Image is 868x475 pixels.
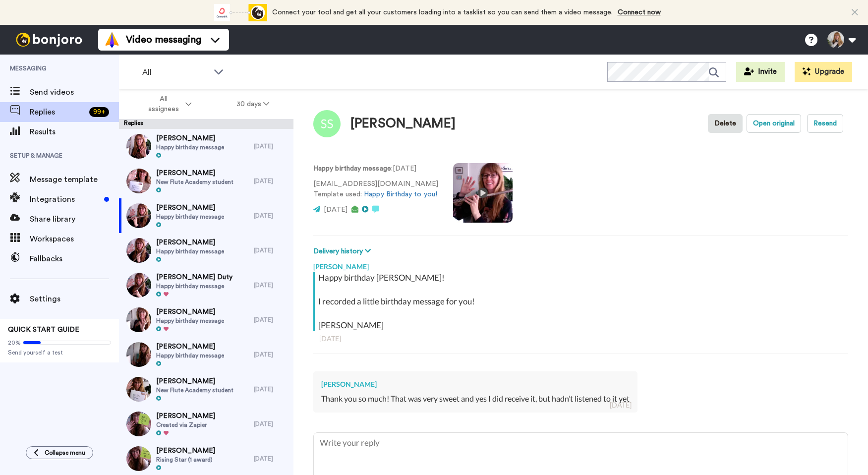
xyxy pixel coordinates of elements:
img: be06b5c5-5221-45f2-8de6-c4639ee2ac96-thumb.jpg [126,238,151,263]
img: defc174b-6698-4a70-85fb-28b6b2c50cf6-thumb.jpg [126,169,151,193]
span: Send yourself a test [8,349,111,356]
span: New Flute Academy student [156,178,233,186]
span: [PERSON_NAME] [156,237,224,247]
span: Fallbacks [30,253,119,265]
span: Workspaces [30,233,119,245]
a: [PERSON_NAME]New Flute Academy student[DATE] [119,372,293,407]
div: Thank you so much! That was very sweet and yes I did receive it, but hadn’t listened to it yet [321,393,630,405]
span: Connect your tool and get all your customers loading into a tasklist so you can send them a video... [272,9,613,16]
a: [PERSON_NAME]Happy birthday message[DATE] [119,129,293,164]
span: 20% [8,339,21,347]
span: [PERSON_NAME] [156,446,215,456]
span: Created via Zapier [156,421,215,429]
span: Share library [30,213,119,225]
img: Image of Susan Sogar [313,110,341,137]
span: Happy birthday message [156,317,224,325]
img: bj-logo-header-white.svg [12,33,86,47]
img: 150f7849-44cb-437c-bd2a-d3282a612fd6-thumb.jpg [126,412,151,436]
div: 99 + [89,107,109,117]
div: [PERSON_NAME] [313,257,848,272]
span: All assignees [143,94,183,114]
span: Happy birthday message [156,247,224,255]
div: [DATE] [254,281,289,289]
a: [PERSON_NAME] DutyHappy birthday message[DATE] [119,268,293,302]
span: [PERSON_NAME] [156,307,224,317]
a: Connect now [618,9,661,16]
img: dd04f1eb-31c4-4c44-aaeb-d627b3ca49cf-thumb.jpg [126,307,151,332]
span: Happy birthday message [156,282,232,290]
span: QUICK START GUIDE [8,326,79,333]
img: d0a94d39-7c2e-49c6-b85e-113a4394de30-thumb.jpg [126,342,151,367]
div: [DATE] [254,385,289,393]
div: [DATE] [319,334,842,344]
span: Replies [30,106,85,118]
a: [PERSON_NAME]Happy birthday message[DATE] [119,233,293,268]
span: [PERSON_NAME] [156,342,224,352]
div: [DATE] [254,212,289,220]
a: [PERSON_NAME]Created via Zapier[DATE] [119,407,293,441]
a: [PERSON_NAME]Happy birthday message[DATE] [119,302,293,337]
div: [DATE] [254,246,289,254]
span: Rising Star (1 award) [156,456,215,464]
a: Happy Birthday to you! [364,191,437,198]
div: [DATE] [254,351,289,358]
a: [PERSON_NAME]Happy birthday message[DATE] [119,198,293,233]
div: [PERSON_NAME] [350,117,456,131]
span: Settings [30,293,119,305]
span: New Flute Academy student [156,386,233,394]
span: Happy birthday message [156,213,224,221]
div: [DATE] [254,177,289,185]
img: vm-color.svg [104,32,120,48]
img: 77a03178-5dec-4924-bf41-ef8e69cf29d2-thumb.jpg [126,203,151,228]
img: a49ccfc6-abd5-4e4d-a9bc-16ba2eb5ebcf-thumb.jpg [126,446,151,471]
button: Upgrade [795,62,852,82]
p: [EMAIL_ADDRESS][DOMAIN_NAME] Template used: [313,179,438,200]
span: Happy birthday message [156,352,224,359]
strong: Happy birthday message [313,165,391,172]
button: Resend [807,114,843,133]
span: Message template [30,174,119,185]
div: Replies [119,119,293,129]
img: de1053f7-3061-490c-99df-f2ed90dd3faf-thumb.jpg [126,134,151,159]
p: : [DATE] [313,164,438,174]
span: [PERSON_NAME] [156,203,224,213]
span: [PERSON_NAME] [156,133,224,143]
div: [DATE] [254,455,289,463]
button: All assignees [121,90,214,118]
div: [DATE] [254,142,289,150]
div: [PERSON_NAME] [321,379,630,389]
span: Collapse menu [45,449,85,457]
img: f61917d3-81c0-4db7-b211-eef016ce1301-thumb.jpg [126,273,151,297]
span: [PERSON_NAME] [156,376,233,386]
div: [DATE] [610,400,632,410]
span: Send videos [30,86,119,98]
span: [PERSON_NAME] Duty [156,272,232,282]
span: Video messaging [126,33,201,47]
a: [PERSON_NAME]New Flute Academy student[DATE] [119,164,293,198]
a: [PERSON_NAME]Happy birthday message[DATE] [119,337,293,372]
span: All [142,66,209,78]
button: Delete [708,114,743,133]
button: Collapse menu [26,446,93,459]
span: Results [30,126,119,138]
div: [DATE] [254,316,289,324]
div: animation [213,4,267,21]
button: Open original [747,114,801,133]
span: [PERSON_NAME] [156,168,233,178]
button: Delivery history [313,246,374,257]
span: [PERSON_NAME] [156,411,215,421]
span: [DATE] [324,206,347,213]
button: Invite [736,62,785,82]
div: Happy birthday [PERSON_NAME]! I recorded a little birthday message for you! [PERSON_NAME] [318,272,846,331]
img: edb8e3bc-1929-409a-8907-08c231ccc226-thumb.jpg [126,377,151,402]
button: 30 days [214,95,292,113]
span: Integrations [30,193,100,205]
div: [DATE] [254,420,289,428]
span: Happy birthday message [156,143,224,151]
